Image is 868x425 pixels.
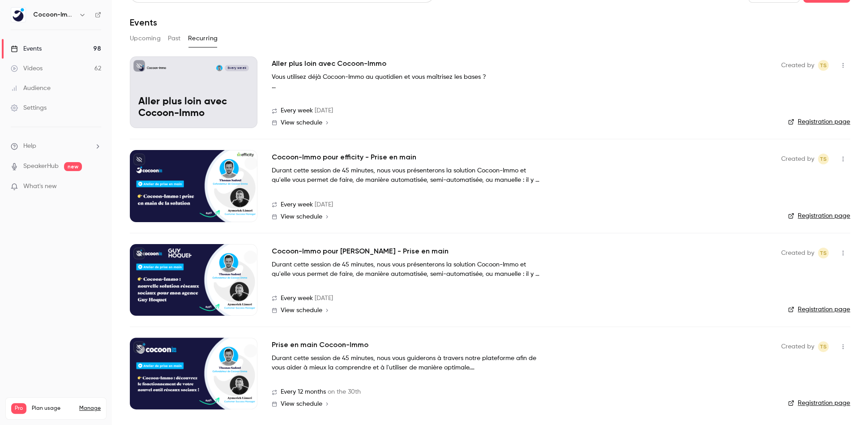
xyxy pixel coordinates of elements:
a: Aller plus loin avec Cocoon-ImmoCocoon-ImmoThomas SadoulEvery weekAller plus loin avec Cocoon-Immo [130,56,257,128]
p: Durant cette session de 45 minutes, nous vous présenterons la solution Cocoon-Immo et qu'elle vou... [272,166,540,185]
p: Aller plus loin avec Cocoon-Immo [138,96,249,120]
p: Durant cette session de 45 minutes, nous vous présenterons la solution Cocoon-Immo et qu'elle vou... [272,260,540,279]
a: Prise en main Cocoon-Immo [272,339,368,350]
a: Registration page [788,305,850,314]
a: Aller plus loin avec Cocoon-Immo [272,58,386,69]
a: Registration page [788,211,850,220]
span: Every week [281,200,313,210]
span: [DATE] [315,294,333,303]
span: TS [820,248,827,258]
span: Created by [781,248,814,258]
a: Manage [79,405,101,412]
span: View schedule [281,120,322,126]
a: View schedule [272,307,767,314]
p: Cocoon-Immo [147,66,166,70]
span: Help [23,142,36,151]
span: View schedule [281,401,322,407]
span: Every 12 months [281,387,326,397]
span: Created by [781,341,814,352]
span: [DATE] [315,106,333,116]
a: View schedule [272,400,767,408]
span: Thomas Sadoul [818,60,829,71]
span: Every week [225,65,248,71]
img: Thomas Sadoul [216,65,222,71]
button: Past [168,31,181,46]
span: Thomas Sadoul [818,248,829,258]
div: Videos [11,64,43,73]
button: Recurring [188,31,218,46]
a: Registration page [788,117,850,126]
span: TS [820,154,827,164]
span: What's new [23,182,57,191]
span: TS [820,341,827,352]
span: Created by [781,154,814,164]
span: Plan usage [32,405,74,412]
span: Thomas Sadoul [818,341,829,352]
iframe: Noticeable Trigger [90,183,101,191]
a: Registration page [788,399,850,408]
a: SpeakerHub [23,162,59,171]
span: Thomas Sadoul [818,154,829,164]
div: Audience [11,84,51,93]
img: Cocoon-Immo [11,8,26,22]
span: Every week [281,294,313,303]
a: View schedule [272,119,767,126]
li: help-dropdown-opener [11,142,101,151]
a: View schedule [272,213,767,220]
button: Upcoming [130,31,161,46]
p: Durant cette session de 45 minutes, nous vous guiderons à travers notre plateforme afin de vous a... [272,354,540,373]
span: View schedule [281,307,322,313]
span: new [64,162,82,171]
span: Every week [281,106,313,116]
div: Settings [11,103,47,112]
div: Events [11,44,42,53]
span: [DATE] [315,200,333,210]
span: Created by [781,60,814,71]
span: TS [820,60,827,71]
h1: Events [130,17,157,28]
span: View schedule [281,214,322,220]
span: Pro [11,403,26,414]
a: Cocoon-Immo pour efficity - Prise en main [272,152,416,163]
a: Cocoon-Immo pour [PERSON_NAME] - Prise en main [272,246,449,257]
h6: Cocoon-Immo [33,10,75,19]
h2: Vous utilisez déjà Cocoon-Immo au quotidien et vous maîtrisez les bases ? [272,73,540,82]
span: on the 30th [328,387,361,397]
